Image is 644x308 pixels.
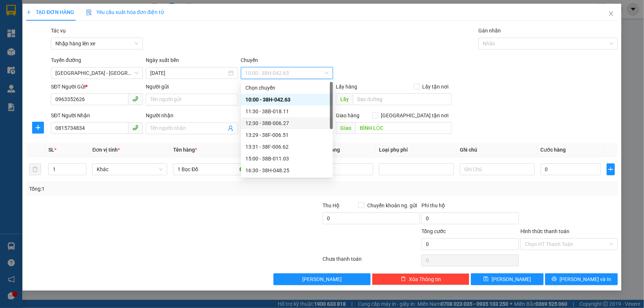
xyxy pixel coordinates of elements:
button: Close [601,4,621,24]
div: 16:30 - 38H-048.25 [245,166,328,174]
li: Cổ Đạm, xã [GEOGRAPHIC_DATA], [GEOGRAPHIC_DATA] [69,18,309,27]
input: Dọc đường [353,93,452,105]
span: plus [607,166,614,172]
span: [PERSON_NAME] và In [560,275,612,283]
span: Hà Nội - Hà Tĩnh [55,68,138,79]
input: 15/09/2025 [150,69,227,77]
span: delete [401,276,406,282]
li: Hotline: 1900252555 [69,27,309,37]
label: Gán nhãn [478,28,501,34]
div: SĐT Người Nhận [51,111,143,120]
span: Xóa Thông tin [409,275,441,283]
span: Thu Hộ [323,203,340,208]
span: Đơn vị tính [92,147,120,153]
span: [PERSON_NAME] [302,275,342,283]
span: Lấy hàng [336,84,357,90]
span: TẠO ĐƠN HÀNG [26,9,74,15]
div: 13:31 - 38F-006.62 [245,143,328,151]
span: Tên hàng [173,147,197,153]
span: Khác [97,164,163,175]
span: save [483,276,489,282]
button: deleteXóa Thông tin [372,273,469,285]
span: plus [32,125,44,131]
div: Chọn chuyến [241,82,333,94]
b: GỬI : VP Cổ Đạm [9,53,86,66]
span: [GEOGRAPHIC_DATA] tận nơi [378,111,452,120]
span: Yêu cầu xuất hóa đơn điện tử [86,9,164,15]
button: printer[PERSON_NAME] và In [545,273,618,285]
input: VD: Bàn, Ghế [173,163,248,175]
div: 13:29 - 38F-006.51 [245,131,328,139]
div: 10:00 - 38H-042.63 [245,96,328,104]
img: logo.jpg [9,9,46,46]
div: Phí thu hộ [421,201,519,212]
div: Tuyến đường [51,56,143,67]
span: Lấy [336,93,353,105]
input: Dọc đường [355,122,452,134]
span: SL [48,147,54,153]
label: Hình thức thanh toán [520,228,569,234]
span: Chuyển khoản ng. gửi [364,201,420,210]
div: 12:30 - 38B-006.27 [245,119,328,127]
button: delete [29,163,41,175]
span: plus [26,10,31,15]
th: Loại phụ phí [376,143,457,157]
span: phone [132,96,138,102]
span: Giao hàng [336,113,359,118]
span: printer [552,276,557,282]
div: Ngày xuất bến [146,56,238,67]
th: Ghi chú [457,143,538,157]
span: Nhập hàng lên xe [55,38,138,49]
span: phone [132,125,138,131]
button: [PERSON_NAME] [273,273,371,285]
span: 10:00 - 38H-042.63 [245,68,328,79]
div: Tổng: 1 [29,185,249,193]
div: Chuyến [241,56,333,67]
input: Ghi Chú [460,163,535,175]
div: Chưa thanh toán [322,255,421,268]
span: Tổng cước [421,228,446,234]
span: Cước hàng [541,147,566,153]
span: [PERSON_NAME] [492,275,531,283]
span: Lấy tận nơi [420,83,452,91]
div: SĐT Người Gửi [51,83,143,91]
div: 11:30 - 38B-018.11 [245,107,328,115]
button: plus [32,122,44,134]
button: plus [607,163,615,175]
div: Chọn chuyến [245,84,328,92]
div: Người gửi [146,83,238,91]
img: icon [86,10,92,15]
div: Người nhận [146,111,238,120]
input: 0 [313,163,373,175]
span: Giao [336,122,355,134]
div: 15:00 - 38B-011.03 [245,155,328,163]
label: Tác vụ [51,28,66,34]
button: save[PERSON_NAME] [471,273,544,285]
span: user-add [228,125,234,131]
span: close [608,11,614,17]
